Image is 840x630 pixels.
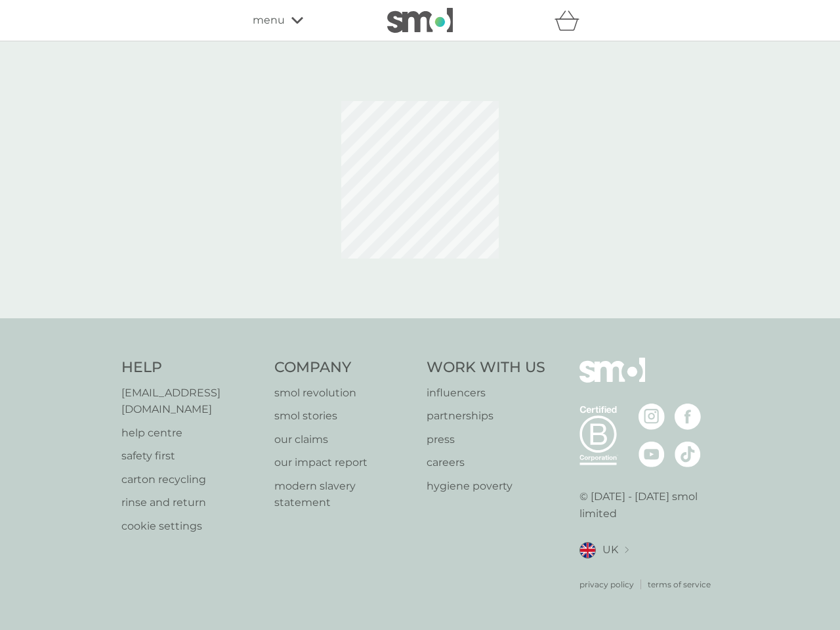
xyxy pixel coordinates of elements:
a: our impact report [274,454,414,471]
img: smol [579,358,645,402]
span: menu [253,12,285,29]
a: safety first [121,448,261,465]
a: smol stories [274,408,414,425]
a: modern slavery statement [274,478,414,511]
a: [EMAIL_ADDRESS][DOMAIN_NAME] [121,385,261,418]
img: visit the smol Tiktok page [675,441,701,467]
a: terms of service [648,578,711,591]
a: privacy policy [579,578,634,591]
a: partnerships [427,408,545,425]
span: UK [602,541,618,558]
img: UK flag [579,542,596,558]
img: smol [387,8,453,33]
h4: Work With Us [427,358,545,378]
img: select a new location [625,547,629,554]
a: carton recycling [121,471,261,488]
div: basket [555,7,587,33]
a: hygiene poverty [427,478,545,495]
a: cookie settings [121,518,261,535]
img: visit the smol Instagram page [639,404,665,430]
img: visit the smol Youtube page [639,441,665,467]
a: our claims [274,431,414,448]
a: smol revolution [274,385,414,402]
h4: Help [121,358,261,378]
a: careers [427,454,545,471]
a: press [427,431,545,448]
a: influencers [427,385,545,402]
p: © [DATE] - [DATE] smol limited [579,488,719,522]
a: help centre [121,425,261,442]
h4: Company [274,358,414,378]
a: rinse and return [121,494,261,511]
img: visit the smol Facebook page [675,404,701,430]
